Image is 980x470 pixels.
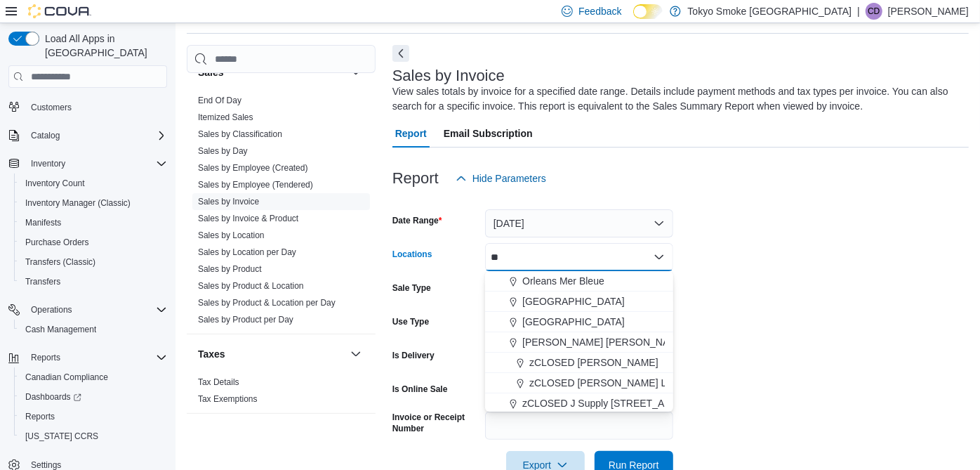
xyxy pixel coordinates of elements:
[31,130,60,141] span: Catalog
[20,234,95,251] a: Purchase Orders
[485,271,673,414] div: Choose from the following options
[198,112,253,122] a: Itemized Sales
[633,4,663,19] input: Dark Mode
[866,3,882,20] div: Corey Despres
[868,3,880,20] span: CD
[14,272,173,292] button: Transfers
[198,129,282,139] a: Sales by Classification
[14,233,173,252] button: Purchase Orders
[20,234,167,251] span: Purchase Orders
[14,387,173,407] a: Dashboards
[450,164,552,192] button: Hide Parameters
[198,247,296,257] a: Sales by Location per Day
[198,129,282,140] span: Sales by Classification
[198,393,258,405] span: Tax Exemptions
[198,146,248,156] a: Sales by Day
[888,3,969,20] p: [PERSON_NAME]
[25,276,60,287] span: Transfers
[392,412,479,434] label: Invoice or Receipt Number
[25,411,55,422] span: Reports
[20,175,91,192] a: Inventory Count
[20,369,167,386] span: Canadian Compliance
[20,273,66,290] a: Transfers
[25,391,81,403] span: Dashboards
[14,426,173,446] button: [US_STATE] CCRS
[198,163,308,173] a: Sales by Employee (Created)
[25,349,167,366] span: Reports
[392,350,435,361] label: Is Delivery
[485,393,673,414] button: zCLOSED J Supply [STREET_ADDRESS]
[522,274,604,288] span: Orleans Mer Bleue
[198,96,241,105] a: End Of Day
[392,384,448,395] label: Is Online Sale
[198,95,241,106] span: End Of Day
[392,84,962,114] div: View sales totals by invoice for a specified date range. Details include payment methods and tax ...
[485,332,673,353] button: [PERSON_NAME] [PERSON_NAME]
[485,373,673,393] button: zCLOSED [PERSON_NAME] Lime Ridge
[31,352,60,363] span: Reports
[14,252,173,272] button: Transfers (Classic)
[198,264,262,274] a: Sales by Product
[529,376,710,390] span: zCLOSED [PERSON_NAME] Lime Ridge
[198,180,313,190] a: Sales by Employee (Tendered)
[25,217,61,228] span: Manifests
[20,428,104,445] a: [US_STATE] CCRS
[187,92,376,334] div: Sales
[20,195,136,211] a: Inventory Manager (Classic)
[688,3,852,20] p: Tokyo Smoke [GEOGRAPHIC_DATA]
[522,294,625,308] span: [GEOGRAPHIC_DATA]
[31,158,65,169] span: Inventory
[25,178,85,189] span: Inventory Count
[20,408,167,425] span: Reports
[25,155,167,172] span: Inventory
[20,369,114,386] a: Canadian Compliance
[20,389,167,405] span: Dashboards
[485,271,673,292] button: Orleans Mer Bleue
[3,126,173,145] button: Catalog
[198,297,336,308] span: Sales by Product & Location per Day
[3,300,173,320] button: Operations
[20,254,167,270] span: Transfers (Classic)
[444,119,533,148] span: Email Subscription
[198,280,304,292] span: Sales by Product & Location
[392,215,442,226] label: Date Range
[472,171,546,185] span: Hide Parameters
[198,347,345,361] button: Taxes
[522,396,708,410] span: zCLOSED J Supply [STREET_ADDRESS]
[20,273,167,290] span: Transfers
[25,256,95,268] span: Transfers (Classic)
[14,407,173,426] button: Reports
[392,67,505,84] h3: Sales by Invoice
[198,145,248,157] span: Sales by Day
[3,348,173,367] button: Reports
[39,32,167,60] span: Load All Apps in [GEOGRAPHIC_DATA]
[198,347,225,361] h3: Taxes
[20,254,101,270] a: Transfers (Classic)
[25,431,98,442] span: [US_STATE] CCRS
[198,377,239,388] span: Tax Details
[14,213,173,233] button: Manifests
[198,281,304,291] a: Sales by Product & Location
[25,237,89,248] span: Purchase Orders
[25,301,78,318] button: Operations
[392,249,432,260] label: Locations
[198,214,298,223] a: Sales by Invoice & Product
[20,214,167,231] span: Manifests
[198,230,265,240] a: Sales by Location
[20,408,60,425] a: Reports
[20,389,87,405] a: Dashboards
[198,196,259,207] span: Sales by Invoice
[198,247,296,258] span: Sales by Location per Day
[20,428,167,445] span: Washington CCRS
[20,214,67,231] a: Manifests
[522,335,687,349] span: [PERSON_NAME] [PERSON_NAME]
[31,102,72,113] span: Customers
[485,209,673,237] button: [DATE]
[198,263,262,275] span: Sales by Product
[20,175,167,192] span: Inventory Count
[198,112,253,123] span: Itemized Sales
[198,394,258,404] a: Tax Exemptions
[485,292,673,312] button: [GEOGRAPHIC_DATA]
[198,377,239,387] a: Tax Details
